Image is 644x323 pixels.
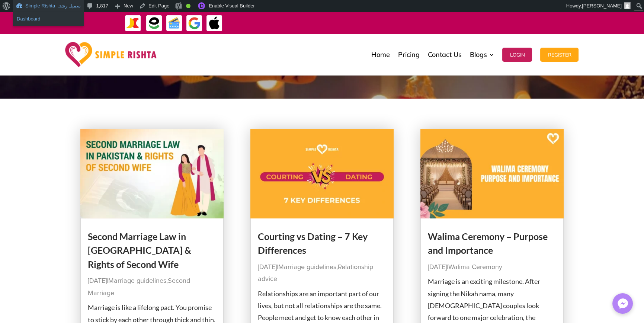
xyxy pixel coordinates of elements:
[448,264,502,271] a: Walima Ceremony
[250,129,394,218] img: Courting vs Dating – 7 Key Differences
[88,278,190,296] a: Second Marriage
[186,15,203,32] img: GooglePay-icon
[427,36,461,73] a: Contact Us
[540,48,579,62] button: Register
[615,296,630,311] img: Messenger
[428,261,557,273] p: |
[88,278,107,284] span: [DATE]
[278,264,336,271] a: Marriage guidelines
[13,14,84,24] a: Dashboard
[540,36,579,73] a: Register
[428,231,548,256] a: Walima Ceremony – Purpose and Importance
[88,275,217,299] p: | ,
[125,15,141,32] img: JazzCash-icon
[80,129,224,218] img: Second Marriage Law in Pakistan & Rights of Second Wife
[371,36,390,73] a: Home
[258,231,368,256] a: Courting vs Dating – 7 Key Differences
[13,12,84,26] ul: Simple Rishta سمپل رشتہ
[502,48,532,62] button: Login
[88,231,191,270] a: Second Marriage Law in [GEOGRAPHIC_DATA] & Rights of Second Wife
[502,36,532,73] a: Login
[398,36,419,73] a: Pricing
[428,264,447,271] span: [DATE]
[166,15,183,32] img: Credit Cards
[470,36,494,73] a: Blogs
[186,4,190,8] div: Good
[258,264,277,271] span: [DATE]
[258,261,387,285] p: | ,
[582,3,622,9] span: [PERSON_NAME]
[420,129,564,218] img: Walima Ceremony – Purpose and Importance
[206,15,223,32] img: ApplePay-icon
[108,278,166,284] a: Marriage guidelines
[146,15,163,32] img: EasyPaisa-icon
